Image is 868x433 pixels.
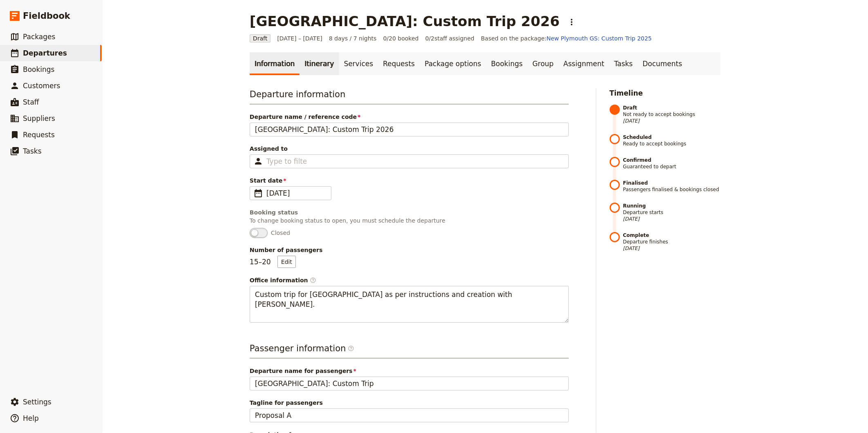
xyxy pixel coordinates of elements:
[23,147,42,155] span: Tasks
[23,414,39,422] span: Help
[250,145,569,153] span: Assigned to
[623,232,721,252] span: Departure finishes
[623,118,721,124] span: [DATE]
[547,35,652,42] a: New Plymouth GS: Custom Trip 2025
[623,157,721,163] strong: Confirmed
[638,52,687,75] a: Documents
[250,342,569,359] h3: Passenger information
[250,367,569,375] span: Departure name for passengers
[250,13,560,29] h1: [GEOGRAPHIC_DATA]: Custom Trip 2026
[23,49,67,57] span: Departures
[623,134,721,141] strong: Scheduled
[565,15,579,29] button: Actions
[486,52,528,75] a: Bookings
[425,34,474,42] span: 0 / 2 staff assigned
[271,229,290,237] span: Closed
[250,208,569,216] div: Booking status
[378,52,420,75] a: Requests
[23,114,55,123] span: Suppliers
[250,216,569,225] p: To change booking status to open, you must schedule the departure
[623,105,721,111] strong: Draft
[623,203,721,209] strong: Running
[481,34,652,42] span: Based on the package:
[250,256,296,268] p: 15 – 20
[300,52,339,75] a: Itinerary
[348,345,354,355] span: ​
[23,398,51,406] span: Settings
[623,232,721,239] strong: Complete
[623,245,721,252] span: [DATE]
[623,105,721,124] span: Not ready to accept bookings
[250,88,569,105] h3: Departure information
[250,286,569,323] textarea: Office information​
[277,256,296,268] button: Number of passengers15–20
[277,34,322,42] span: [DATE] – [DATE]
[250,113,569,121] span: Departure name / reference code
[250,276,569,284] span: Office information
[623,134,721,147] span: Ready to accept bookings
[250,123,569,136] input: Departure name / reference code
[250,377,569,391] input: Departure name for passengers
[23,82,60,90] span: Customers
[250,408,569,422] input: Tagline for passengers
[23,10,70,22] span: Fieldbook
[623,180,721,193] span: Passengers finalised & bookings closed
[250,52,300,75] a: Information
[623,157,721,170] span: Guaranteed to depart
[310,277,316,283] span: ​
[610,88,721,98] h2: Timeline
[623,203,721,222] span: Departure starts
[420,52,486,75] a: Package options
[250,34,271,42] span: Draft
[383,34,419,42] span: 0/20 booked
[623,216,721,222] span: [DATE]
[329,34,377,42] span: 8 days / 7 nights
[23,131,55,139] span: Requests
[528,52,559,75] a: Group
[253,188,263,198] span: ​
[250,399,569,407] span: Tagline for passengers
[266,156,306,166] input: Assigned to
[23,33,55,41] span: Packages
[623,180,721,186] strong: Finalised
[23,98,39,106] span: Staff
[250,246,569,254] span: Number of passengers
[250,176,569,185] span: Start date
[266,188,326,198] span: [DATE]
[559,52,609,75] a: Assignment
[339,52,378,75] a: Services
[23,65,54,74] span: Bookings
[609,52,638,75] a: Tasks
[348,345,354,352] span: ​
